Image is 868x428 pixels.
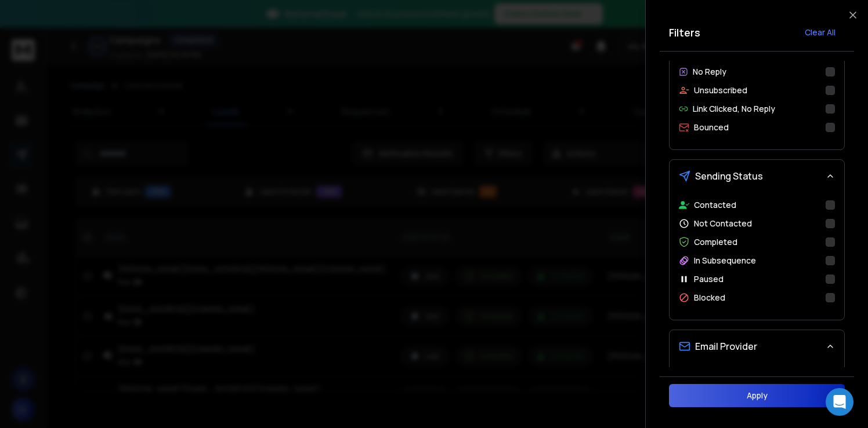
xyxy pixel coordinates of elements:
[669,24,700,41] h2: Filters
[670,330,844,363] button: Email Provider
[669,384,845,407] button: Apply
[670,192,844,320] div: Sending Status
[795,21,845,44] button: Clear All
[693,103,775,115] p: Link Clicked, No Reply
[693,66,726,78] p: No Reply
[670,160,844,192] button: Sending Status
[694,255,756,266] p: In Subsequence
[694,218,752,229] p: Not Contacted
[695,339,757,353] span: Email Provider
[694,273,724,285] p: Paused
[826,388,853,416] div: Open Intercom Messenger
[694,85,747,96] p: Unsubscribed
[695,169,763,183] span: Sending Status
[694,199,736,211] p: Contacted
[694,292,725,303] p: Blocked
[694,236,737,248] p: Completed
[694,122,729,133] p: Bounced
